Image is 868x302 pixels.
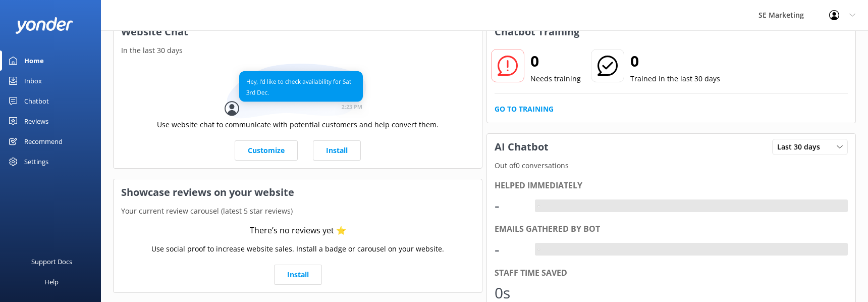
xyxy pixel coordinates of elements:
[235,140,298,161] a: Customize
[24,51,44,71] div: Home
[487,19,587,45] h3: Chatbot Training
[114,45,482,56] p: In the last 30 days
[225,64,371,119] img: conversation...
[630,73,720,84] p: Trained in the last 30 days
[630,49,720,73] h2: 0
[24,111,48,131] div: Reviews
[31,251,72,272] div: Support Docs
[535,243,542,256] div: -
[495,237,525,262] div: -
[530,49,581,73] h2: 0
[151,243,444,255] p: Use social proof to increase website sales. Install a badge or carousel on your website.
[487,160,855,171] p: Out of 0 conversations
[157,119,439,130] p: Use website chat to communicate with potential customers and help convert them.
[535,199,542,213] div: -
[24,131,63,152] div: Recommend
[44,272,59,292] div: Help
[495,193,525,218] div: -
[24,91,49,111] div: Chatbot
[274,265,322,285] a: Install
[313,140,361,161] a: Install
[530,73,581,84] p: Needs training
[495,223,848,236] div: Emails gathered by bot
[495,267,848,280] div: Staff time saved
[487,134,556,160] h3: AI Chatbot
[24,71,42,91] div: Inbox
[24,152,48,172] div: Settings
[114,19,482,45] h3: Website Chat
[114,206,482,217] p: Your current review carousel (latest 5 star reviews)
[777,141,826,153] span: Last 30 days
[114,179,482,206] h3: Showcase reviews on your website
[495,179,848,192] div: Helped immediately
[250,224,346,237] div: There’s no reviews yet ⭐
[495,104,554,115] a: Go to Training
[15,17,73,34] img: yonder-white-logo.png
